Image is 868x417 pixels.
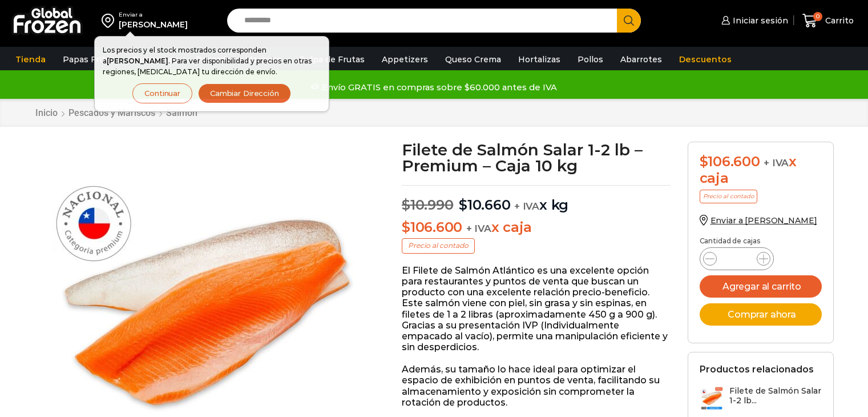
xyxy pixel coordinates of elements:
h2: Productos relacionados [700,364,814,375]
img: address-field-icon.svg [102,11,119,30]
bdi: 106.600 [402,219,462,235]
a: Descuentos [673,49,737,70]
span: $ [700,153,708,170]
button: Comprar ahora [700,303,822,326]
bdi: 106.600 [700,153,760,170]
a: 0 Carrito [800,7,857,34]
p: Los precios y el stock mostrados corresponden a . Para ver disponibilidad y precios en otras regi... [103,45,321,78]
a: Pescados y Mariscos [68,107,156,118]
nav: Breadcrumb [35,107,198,118]
p: Además, su tamaño lo hace ideal para optimizar el espacio de exhibición en puntos de venta, facil... [402,364,671,408]
a: Abarrotes [615,49,668,70]
a: Enviar a [PERSON_NAME] [700,215,817,226]
span: 0 [813,12,822,21]
span: + IVA [466,223,491,234]
span: $ [459,197,467,213]
button: Continuar [132,83,192,103]
a: Iniciar sesión [718,9,788,32]
a: Pollos [572,49,609,70]
h3: Filete de Salmón Salar 1-2 lb... [729,386,822,406]
span: Enviar a [PERSON_NAME] [710,215,817,226]
a: Filete de Salmón Salar 1-2 lb... [700,386,822,411]
p: Precio al contado [402,238,475,253]
span: + IVA [514,201,539,212]
a: Salmón [165,107,198,118]
div: [PERSON_NAME] [119,19,188,30]
a: Pulpa de Frutas [293,49,370,70]
a: Hortalizas [512,49,566,70]
bdi: 10.990 [402,197,453,213]
p: x kg [402,185,671,214]
bdi: 10.660 [459,197,510,213]
button: Search button [617,9,641,33]
span: $ [402,197,410,213]
button: Agregar al carrito [700,275,822,298]
p: Cantidad de cajas [700,237,822,245]
p: x caja [402,219,671,236]
div: x caja [700,154,822,187]
p: El Filete de Salmón Atlántico es una excelente opción para restaurantes y puntos de venta que bus... [402,265,671,353]
span: + IVA [764,157,789,169]
button: Cambiar Dirección [198,83,291,103]
a: Inicio [35,107,58,118]
input: Product quantity [726,251,748,267]
span: Iniciar sesión [730,15,788,26]
div: Enviar a [119,11,188,19]
span: Carrito [822,15,854,26]
a: Papas Fritas [57,49,120,70]
a: Appetizers [376,49,434,70]
strong: [PERSON_NAME] [107,57,168,65]
p: Precio al contado [700,190,757,203]
h1: Filete de Salmón Salar 1-2 lb – Premium – Caja 10 kg [402,142,671,174]
span: $ [402,219,410,235]
a: Queso Crema [439,49,507,70]
a: Tienda [10,49,51,70]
